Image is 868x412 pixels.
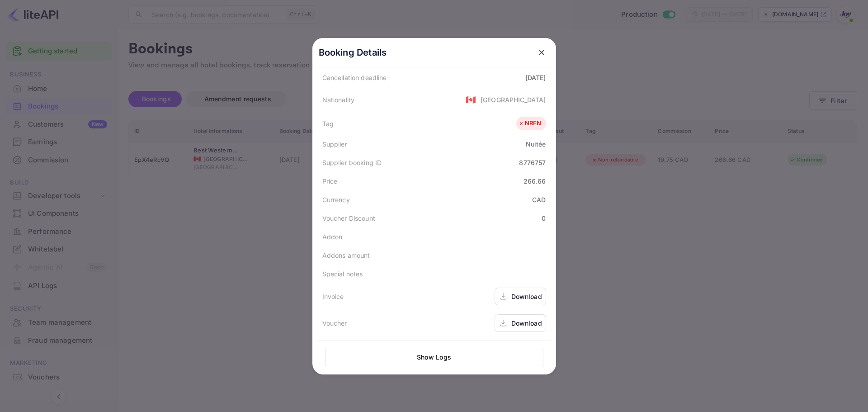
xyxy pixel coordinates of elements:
[322,318,347,328] div: Voucher
[542,213,546,223] div: 0
[466,91,476,108] span: United States
[322,251,370,260] div: Addons amount
[481,95,546,104] div: [GEOGRAPHIC_DATA]
[526,139,546,149] div: Nuitée
[322,232,343,242] div: Addon
[511,318,542,328] div: Download
[322,195,350,204] div: Currency
[322,119,334,128] div: Tag
[322,139,347,149] div: Supplier
[322,292,344,301] div: Invoice
[322,95,355,104] div: Nationality
[525,73,546,82] div: [DATE]
[519,158,546,167] div: 8776757
[322,158,382,167] div: Supplier booking ID
[322,73,387,82] div: Cancellation deadline
[533,44,550,61] button: close
[532,195,546,204] div: CAD
[519,119,542,128] div: NRFN
[511,292,542,301] div: Download
[524,176,546,186] div: 266.66
[325,348,543,367] button: Show Logs
[319,46,387,59] p: Booking Details
[322,176,338,186] div: Price
[322,213,375,223] div: Voucher Discount
[322,269,363,279] div: Special notes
